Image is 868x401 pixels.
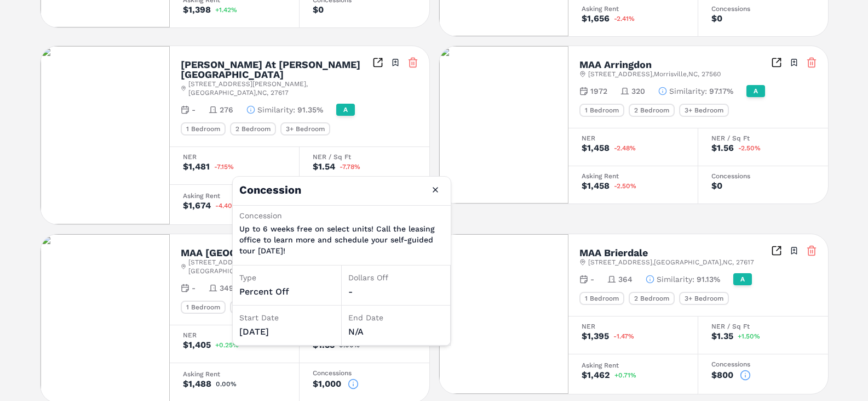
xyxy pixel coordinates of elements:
div: Asking Rent [183,371,286,377]
div: $1,398 [183,5,211,14]
span: +0.71% [614,372,636,379]
div: NER / Sq Ft [711,135,815,142]
div: $1,462 [582,371,610,380]
div: $1,405 [183,341,211,349]
span: 320 [631,86,645,97]
span: Similarity : [257,104,295,115]
div: 3+ Bedroom [679,104,729,117]
span: [STREET_ADDRESS][PERSON_NAME] , [GEOGRAPHIC_DATA] , NC , 27617 [188,258,372,275]
div: $0 [313,5,324,14]
div: $1,395 [582,332,609,341]
div: $1.56 [711,144,734,153]
div: A [746,85,765,97]
div: $0 [711,182,722,190]
div: NER [582,135,685,142]
div: Asking Rent [183,193,286,199]
div: Concessions [711,361,815,368]
span: Similarity : [657,274,694,285]
div: $1,000 [313,380,341,388]
span: +1.42% [215,7,237,13]
h2: MAA [GEOGRAPHIC_DATA] [181,248,308,258]
div: percent off [239,285,335,298]
div: 2 Bedroom [629,104,675,117]
div: $1,656 [582,14,610,23]
div: Dollars Off [348,272,444,283]
div: NER / Sq Ft [313,154,416,160]
div: $1,458 [582,182,610,190]
div: Asking Rent [582,362,685,369]
span: Similarity : [669,86,707,97]
span: -7.78% [340,163,360,170]
span: 364 [618,274,633,285]
span: -1.47% [613,333,634,340]
div: Type [239,272,335,283]
div: NER / Sq Ft [711,323,815,330]
span: 0.00% [216,381,237,387]
span: 97.17% [709,86,733,97]
span: [STREET_ADDRESS] , [GEOGRAPHIC_DATA] , NC , 27617 [588,258,754,267]
div: A [733,273,752,285]
h2: MAA Arringdon [579,60,652,70]
span: -2.50% [614,183,636,189]
div: NER [183,154,286,160]
div: Start Date [239,312,335,323]
h4: Concession [233,177,451,205]
span: +0.25% [215,342,239,348]
div: 1 Bedroom [579,104,624,117]
span: -2.50% [738,145,761,151]
div: 1 Bedroom [181,301,226,314]
div: 3+ Bedroom [280,122,330,135]
div: 2 Bedroom [629,292,675,305]
span: -2.48% [614,145,636,151]
span: 349 [220,283,234,293]
div: $800 [711,371,733,380]
span: 276 [220,104,233,115]
div: Concessions [711,173,815,179]
span: 0.00% [339,342,360,348]
div: 1 Bedroom [579,292,624,305]
div: $1.35 [711,332,733,341]
div: $1,488 [183,380,211,388]
span: - [192,104,196,115]
span: +1.50% [738,333,760,340]
div: $1,674 [183,201,211,210]
div: [DATE] [239,325,335,338]
span: 91.13% [697,274,720,285]
span: 1972 [590,86,607,97]
div: Asking Rent [582,5,685,12]
div: $1,458 [582,144,610,153]
span: - [192,283,196,293]
div: Concession [239,210,444,221]
span: -7.15% [214,163,234,170]
div: N/A [348,325,444,338]
div: 3+ Bedroom [679,292,729,305]
span: - [590,274,594,285]
div: Concessions [711,5,815,12]
span: [STREET_ADDRESS] , Morrisville , NC , 27560 [588,70,721,78]
a: Inspect Comparables [771,245,782,256]
span: -2.41% [614,15,635,22]
div: End Date [348,312,444,323]
div: $1.33 [313,341,335,349]
div: $1,481 [183,162,210,171]
p: Up to 6 weeks free on select units! Call the leasing office to learn more and schedule your self-... [239,223,444,256]
div: 2 Bedroom [230,301,276,314]
div: A [336,104,355,116]
div: - [348,285,444,298]
div: 2 Bedroom [230,122,276,135]
div: $1.54 [313,162,335,171]
div: Asking Rent [582,173,685,179]
span: 91.35% [297,104,323,115]
div: 1 Bedroom [181,122,226,135]
div: NER [183,332,286,338]
div: $0 [711,14,722,23]
a: Inspect Comparables [372,57,383,68]
span: -4.40% [215,202,238,209]
span: [STREET_ADDRESS][PERSON_NAME] , [GEOGRAPHIC_DATA] , NC , 27617 [188,80,372,97]
h2: [PERSON_NAME] At [PERSON_NAME][GEOGRAPHIC_DATA] [181,60,372,80]
h2: MAA Brierdale [579,248,648,258]
a: Inspect Comparables [771,57,782,68]
div: NER [582,323,685,330]
div: Concessions [313,370,416,376]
